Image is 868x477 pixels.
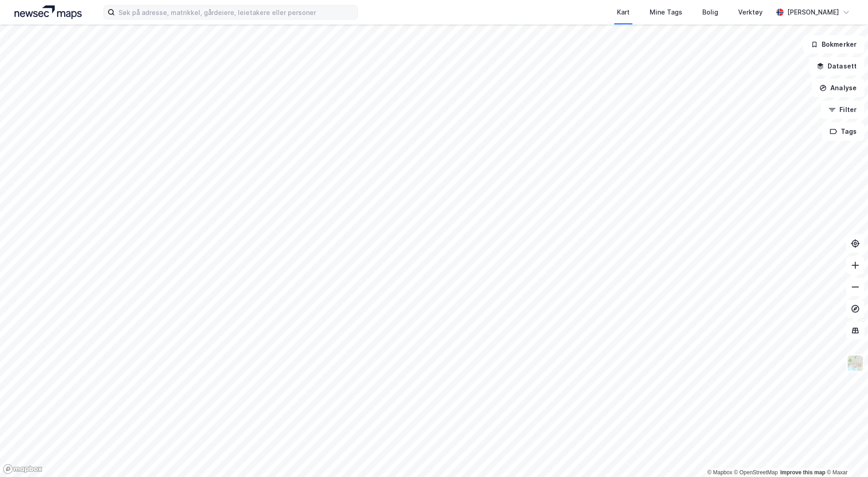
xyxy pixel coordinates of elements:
[738,7,763,18] div: Verktøy
[115,5,357,19] input: Søk på adresse, matrikkel, gårdeiere, leietakere eller personer
[823,433,868,477] iframe: Chat Widget
[823,433,868,477] div: Kontrollprogram for chat
[15,5,82,19] img: logo.a4113a55bc3d86da70a041830d287a7e.svg
[787,7,839,18] div: [PERSON_NAME]
[650,7,682,18] div: Mine Tags
[617,7,630,18] div: Kart
[702,7,718,18] div: Bolig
